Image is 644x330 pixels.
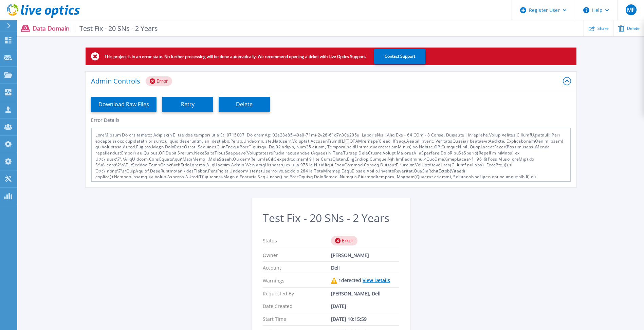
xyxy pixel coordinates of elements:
[263,304,331,309] p: Date Created
[75,24,158,32] span: Test Fix - 20 SNs - 2 Years
[597,26,609,31] span: Share
[91,128,571,182] div: LoreMipsum DolorsItametc: Adipiscin Elitse doe tempori utla Et: 0715007, DoloremAg: 02a38e85-40a0...
[91,78,140,85] p: Admin Controls
[33,24,158,32] p: Data Domain
[105,54,366,59] p: This project is in an error state. No further processing will be done automatically. We recommend...
[91,97,157,112] button: Download Raw Files
[331,236,357,245] div: Error
[263,253,331,258] p: Owner
[331,278,399,284] div: 1 detected
[374,49,425,64] button: Contact Support
[146,76,172,86] div: Error
[263,278,331,284] p: Warnings
[91,117,576,123] h3: Error Details
[331,265,399,271] div: Dell
[263,212,399,224] h2: Test Fix - 20 SNs - 2 Years
[331,253,399,258] div: [PERSON_NAME]
[331,291,399,296] div: [PERSON_NAME], Dell
[627,26,640,31] span: Delete
[263,291,331,296] p: Requested By
[363,277,390,283] a: View Details
[331,316,399,322] div: [DATE] 10:15:59
[263,265,331,271] p: Account
[331,304,399,309] div: [DATE]
[263,236,331,245] p: Status
[627,7,634,13] span: MF
[219,97,270,112] button: Delete
[162,97,213,112] button: Retry
[263,316,331,322] p: Start Time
